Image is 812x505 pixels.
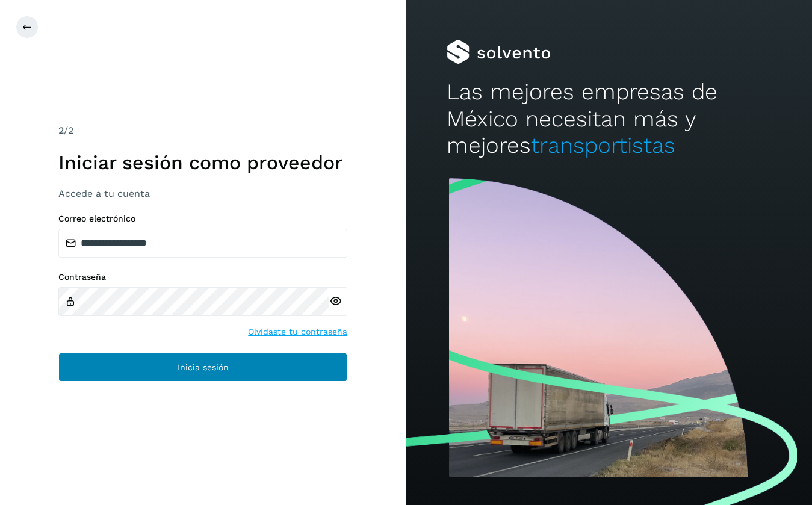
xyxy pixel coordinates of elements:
[58,151,347,174] h1: Iniciar sesión como proveedor
[531,132,675,158] span: transportistas
[248,326,347,338] a: Olvidaste tu contraseña
[58,125,64,136] span: 2
[58,272,347,282] label: Contraseña
[447,79,772,159] h2: Las mejores empresas de México necesitan más y mejores
[58,123,347,138] div: /2
[58,353,347,382] button: Inicia sesión
[58,188,347,199] h3: Accede a tu cuenta
[58,214,347,224] label: Correo electrónico
[178,363,229,371] span: Inicia sesión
